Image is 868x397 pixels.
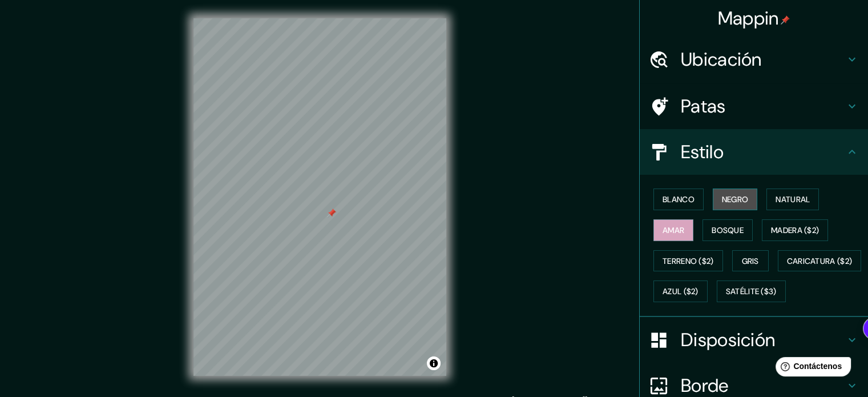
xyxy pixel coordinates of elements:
[653,250,723,272] button: Terreno ($2)
[681,328,775,352] font: Disposición
[762,219,828,241] button: Madera ($2)
[776,194,810,204] font: Natural
[771,225,819,235] font: Madera ($2)
[681,47,762,71] font: Ubicación
[640,37,868,82] div: Ubicación
[653,219,693,241] button: Amar
[766,352,855,384] iframe: Lanzador de widgets de ayuda
[640,83,868,129] div: Patas
[718,6,779,30] font: Mappin
[703,219,753,241] button: Bosque
[653,189,704,210] button: Blanco
[732,250,769,272] button: Gris
[726,287,777,297] font: Satélite ($3)
[766,189,819,210] button: Natural
[663,256,714,266] font: Terreno ($2)
[193,18,446,376] canvas: Mapa
[681,94,726,118] font: Patas
[722,194,749,204] font: Negro
[640,129,868,175] div: Estilo
[681,140,724,164] font: Estilo
[787,256,853,266] font: Caricatura ($2)
[778,250,862,272] button: Caricatura ($2)
[781,15,790,25] img: pin-icon.png
[653,280,708,302] button: Azul ($2)
[713,189,758,210] button: Negro
[712,225,744,235] font: Bosque
[663,287,699,297] font: Azul ($2)
[742,256,759,266] font: Gris
[663,194,695,204] font: Blanco
[663,225,684,235] font: Amar
[717,280,786,302] button: Satélite ($3)
[640,317,868,363] div: Disposición
[427,356,441,370] button: Activar o desactivar atribución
